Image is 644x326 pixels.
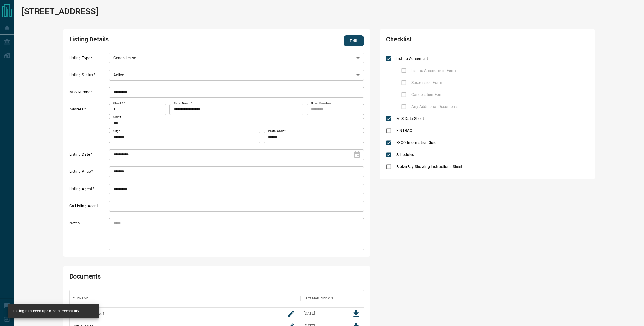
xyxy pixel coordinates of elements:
[69,35,246,46] h2: Listing Details
[311,101,331,105] label: Street Direction
[69,204,107,212] label: Co Listing Agent
[268,129,286,133] label: Postal Code
[69,273,246,283] h2: Documents
[13,306,79,317] div: Listing has been updated successfully
[386,35,508,46] h2: Checklist
[109,70,364,80] div: Active
[69,169,107,177] label: Listing Price
[395,164,464,170] span: BrokerBay Showing Instructions Sheet
[69,107,107,143] label: Address
[69,221,107,250] label: Notes
[304,290,333,307] div: Last Modified On
[395,116,425,122] span: MLS Data Sheet
[410,104,460,110] span: Any Additional Documents
[113,129,120,133] label: City
[395,56,430,61] span: Listing Agreement
[69,55,107,64] label: Listing Type
[69,186,107,195] label: Listing Agent
[69,90,107,98] label: MLS Number
[395,128,414,134] span: FINTRAC
[410,68,457,73] span: Listing Amendment Form
[344,35,364,46] button: Edit
[395,152,416,158] span: Schedules
[410,92,445,97] span: Cancellation Form
[73,311,104,317] p: Data Sheet-78.pdf
[350,307,362,320] button: Download File
[113,101,125,105] label: Street #
[304,311,315,316] div: Oct 15, 2025
[73,290,89,307] div: Filename
[395,140,440,146] span: RECO Information Guide
[174,101,192,105] label: Street Name
[109,53,364,63] div: Condo Lease
[410,80,444,85] span: Suspension Form
[301,290,348,307] div: Last Modified On
[22,6,98,16] h1: [STREET_ADDRESS]
[113,115,121,119] label: Unit #
[69,72,107,81] label: Listing Status
[69,152,107,160] label: Listing Date
[70,290,301,307] div: Filename
[285,307,297,320] button: rename button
